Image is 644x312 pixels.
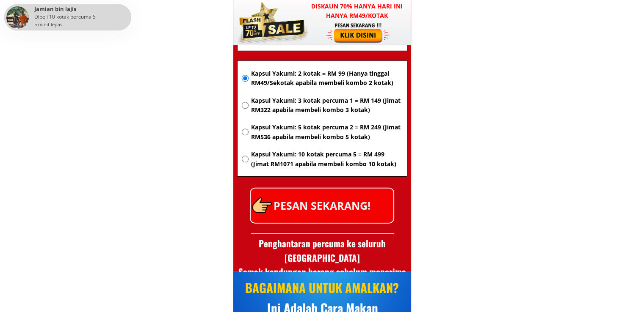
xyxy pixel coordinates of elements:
h3: Diskaun 70% hanya hari ini hanya RM49/kotak [303,2,411,21]
span: Kapsul Yakumi: 5 kotak percuma 2 = RM 249 (Jimat RM536 apabila membeli kombo 5 kotak) [251,123,402,142]
div: BAGAIMANA UNTUK AMALKAN? [236,278,408,297]
p: PESAN SEKARANG! [251,189,393,223]
h3: Penghantaran percuma ke seluruh [GEOGRAPHIC_DATA] Semak kandungan barang sebelum menerima [233,236,411,279]
span: Kapsul Yakumi: 2 kotak = RM 99 (Hanya tinggal RM49/Sekotak apabila membeli kombo 2 kotak) [251,69,402,88]
span: Kapsul Yakumi: 10 kotak percuma 5 = RM 499 (Jimat RM1071 apabila membeli kombo 10 kotak) [251,150,402,169]
span: Kapsul Yakumi: 3 kotak percuma 1 = RM 149 (Jimat RM322 apabila membeli kombo 3 kotak) [251,96,402,115]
